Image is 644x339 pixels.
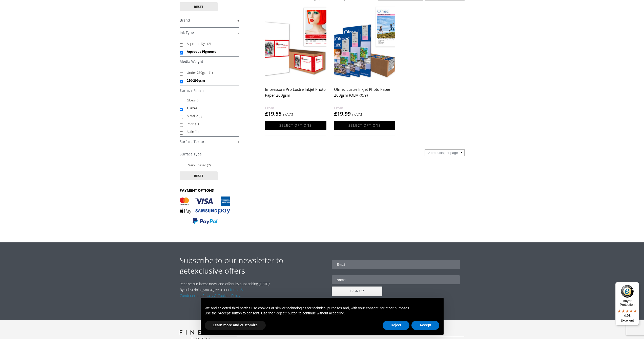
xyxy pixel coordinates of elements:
a: Terms & Conditions [180,287,243,298]
input: Name [332,275,460,284]
label: Aqueous Pigment [187,48,235,56]
h4: Ink Type [180,27,239,38]
button: Reset [180,171,218,180]
label: Resin Coated [187,161,235,169]
img: Impressora Pro Lustre Inkjet Photo Paper 260gsm [265,5,326,81]
p: Excellent [615,318,639,323]
button: Learn more and customize [205,321,266,330]
label: Pearl [187,120,235,128]
h2: Olmec Lustre Inkjet Photo Paper 260gsm (OLM-059) [334,85,395,105]
label: Lustre [187,104,235,112]
span: (1) [209,70,213,75]
label: Gloss [187,96,235,104]
a: Select options for “Olmec Lustre Inkjet Photo Paper 260gsm (OLM-059)” [334,121,395,130]
span: (1) [195,121,199,126]
h4: Surface Texture [180,136,239,147]
img: Trusted Shops Trustmark [621,285,634,298]
label: Under 250gsm [187,69,235,77]
button: Menu [633,282,639,288]
h4: Brand [180,15,239,25]
label: Metallic [187,112,235,120]
span: £ [265,110,268,117]
h4: Surface Finish [180,85,239,95]
span: (6) [196,98,199,102]
button: Trusted Shops TrustmarkBuyer Protection4.96Excellent [615,282,639,325]
label: Aqueous Dye [187,40,235,48]
span: (2) [207,41,211,46]
p: Receive our latest news and offers by subscribing [DATE]! By subscribing you agree to our and [180,281,273,298]
span: £ [334,110,337,117]
input: SIGN UP [332,287,382,296]
a: - [180,30,239,35]
label: 250-299gsm [187,77,235,84]
strong: exclusive offers [190,265,245,276]
h2: Subscribe to our newsletter to get [180,255,322,276]
h2: Impressora Pro Lustre Inkjet Photo Paper 260gsm [265,85,326,105]
h4: Surface Type [180,149,239,159]
bdi: 19.55 [265,110,282,117]
a: - [180,152,239,157]
div: Notice [197,294,448,339]
p: Use the “Accept” button to consent. Use the “Reject” button to continue without accepting. [205,311,440,316]
bdi: 19.99 [334,110,351,117]
a: Select options for “Impressora Pro Lustre Inkjet Photo Paper 260gsm” [265,121,326,130]
button: Accept [411,321,440,330]
a: Impressora Pro Lustre Inkjet Photo Paper 260gsm £19.55 [265,5,326,117]
a: Privacy & Cookies Policy. [202,293,241,298]
h4: Media Weight [180,56,239,66]
a: - [180,59,239,64]
button: Reject [383,321,409,330]
a: Olmec Lustre Inkjet Photo Paper 260gsm (OLM-059) £19.99 [334,5,395,117]
span: (2) [207,163,211,167]
span: 4.96 [624,314,631,318]
p: We and selected third parties use cookies or similar technologies for technical purposes and, wit... [205,306,440,311]
span: (3) [199,114,202,118]
button: Reset [180,2,218,11]
span: (1) [195,129,199,134]
h3: PAYMENT OPTIONS [180,188,239,193]
label: Satin [187,128,235,136]
a: - [180,88,239,93]
img: PAYMENT OPTIONS [180,197,230,225]
a: + [180,18,239,23]
img: Olmec Lustre Inkjet Photo Paper 260gsm (OLM-059) [334,5,395,81]
input: Email [332,260,460,269]
p: Buyer Protection [615,299,639,307]
a: + [180,139,239,144]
